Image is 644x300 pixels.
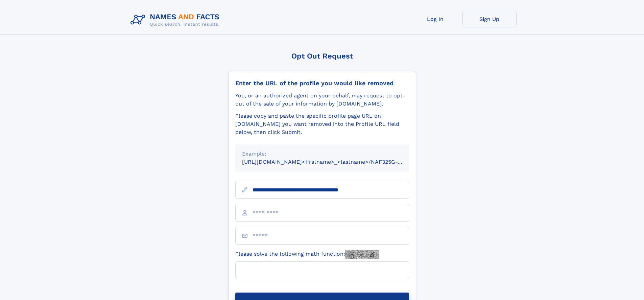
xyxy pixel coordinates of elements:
a: Sign Up [462,11,517,27]
small: [URL][DOMAIN_NAME]<firstname>_<lastname>/NAF325G-xxxxxxxx [242,159,422,165]
label: Please solve the following math function: [235,250,379,259]
div: Enter the URL of the profile you would like removed [235,79,409,87]
a: Log In [408,11,462,27]
div: You, or an authorized agent on your behalf, may request to opt-out of the sale of your informatio... [235,92,409,108]
div: Please copy and paste the specific profile page URL on [DOMAIN_NAME] you want removed into the Pr... [235,112,409,136]
div: Example: [242,150,402,158]
img: Logo Names and Facts [128,11,225,29]
div: Opt Out Request [228,52,416,60]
